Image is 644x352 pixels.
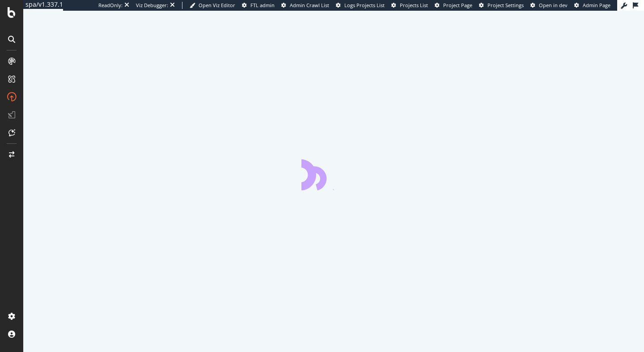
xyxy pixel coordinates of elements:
[98,2,123,9] div: ReadOnly:
[583,2,610,8] span: Admin Page
[344,2,385,8] span: Logs Projects List
[336,2,385,9] a: Logs Projects List
[479,2,524,9] a: Project Settings
[400,2,428,8] span: Projects List
[301,158,366,190] div: animation
[435,2,472,9] a: Project Page
[242,2,275,9] a: FTL admin
[290,2,329,8] span: Admin Crawl List
[574,2,610,9] a: Admin Page
[487,2,524,8] span: Project Settings
[443,2,472,8] span: Project Page
[539,2,568,8] span: Open in dev
[250,2,275,8] span: FTL admin
[136,2,168,9] div: Viz Debugger:
[281,2,329,9] a: Admin Crawl List
[530,2,568,9] a: Open in dev
[391,2,428,9] a: Projects List
[190,2,235,9] a: Open Viz Editor
[199,2,235,8] span: Open Viz Editor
